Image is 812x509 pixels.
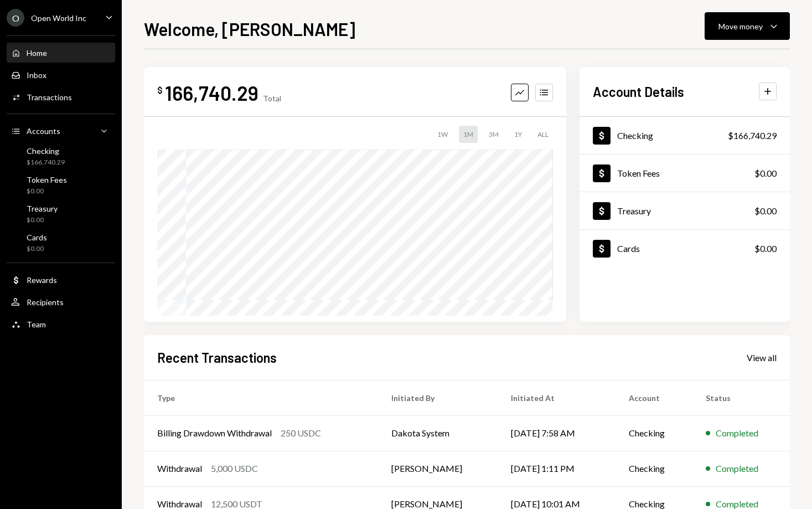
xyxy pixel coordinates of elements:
[617,130,653,141] div: Checking
[747,352,777,363] div: View all
[27,215,58,225] div: $0.00
[593,83,684,101] h2: Account Details
[7,314,115,334] a: Team
[716,462,758,475] div: Completed
[27,275,57,285] div: Rewards
[7,200,115,227] a: Treasury$0.00
[616,380,692,415] th: Account
[580,230,790,267] a: Cards$0.00
[27,158,65,167] div: $166,740.29
[281,426,321,440] div: 250 USDC
[27,175,67,184] div: Token Fees
[378,415,498,451] td: Dakota System
[617,205,651,216] div: Treasury
[378,380,498,415] th: Initiated By
[617,243,640,254] div: Cards
[498,451,616,486] td: [DATE] 1:11 PM
[7,229,115,256] a: Cards$0.00
[27,204,58,213] div: Treasury
[27,48,47,58] div: Home
[580,117,790,154] a: Checking$166,740.29
[754,204,777,218] div: $0.00
[510,126,526,143] div: 1Y
[144,380,378,415] th: Type
[157,85,163,96] div: $
[27,92,72,102] div: Transactions
[718,20,763,32] div: Move money
[211,462,258,475] div: 5,000 USDC
[7,172,115,198] a: Token Fees$0.00
[728,129,777,142] div: $166,740.29
[616,451,692,486] td: Checking
[7,87,115,107] a: Transactions
[754,242,777,255] div: $0.00
[459,126,478,143] div: 1M
[498,380,616,415] th: Initiated At
[165,80,258,105] div: 166,740.29
[31,13,86,23] div: Open World Inc
[7,292,115,312] a: Recipients
[716,426,758,440] div: Completed
[7,9,24,27] div: O
[617,168,660,178] div: Token Fees
[580,155,790,192] a: Token Fees$0.00
[692,380,790,415] th: Status
[27,126,60,136] div: Accounts
[498,415,616,451] td: [DATE] 7:58 AM
[27,297,64,307] div: Recipients
[263,94,281,103] div: Total
[157,462,202,475] div: Withdrawal
[157,348,277,367] h2: Recent Transactions
[27,320,46,329] div: Team
[27,244,47,254] div: $0.00
[7,43,115,63] a: Home
[27,70,46,80] div: Inbox
[433,126,452,143] div: 1W
[378,451,498,486] td: [PERSON_NAME]
[616,415,692,451] td: Checking
[7,143,115,169] a: Checking$166,740.29
[747,351,777,363] a: View all
[754,167,777,180] div: $0.00
[533,126,553,143] div: ALL
[7,121,115,141] a: Accounts
[27,146,65,156] div: Checking
[705,12,790,40] button: Move money
[484,126,503,143] div: 3M
[27,187,67,196] div: $0.00
[157,426,272,440] div: Billing Drawdown Withdrawal
[27,233,47,242] div: Cards
[580,192,790,229] a: Treasury$0.00
[7,270,115,290] a: Rewards
[7,65,115,85] a: Inbox
[144,18,355,40] h1: Welcome, [PERSON_NAME]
